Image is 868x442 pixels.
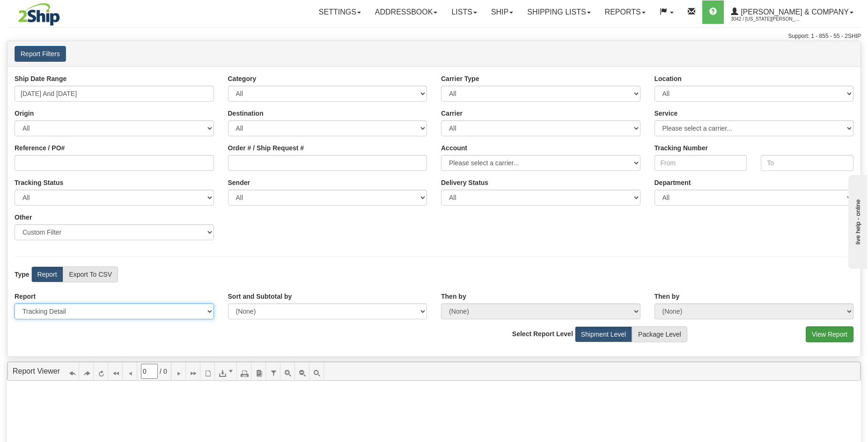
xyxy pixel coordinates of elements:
[441,143,467,153] label: Account
[7,2,71,26] img: logo3042.jpg
[163,367,167,376] span: 0
[441,292,466,301] label: Then by
[846,173,867,269] iframe: chat widget
[160,367,162,376] span: /
[228,109,264,118] label: Destination
[13,367,60,375] a: Report Viewer
[598,0,653,24] a: Reports
[7,8,87,15] div: live help - online
[655,178,691,187] label: Department
[632,326,687,342] label: Package Level
[15,270,29,279] label: Type
[441,74,479,83] label: Carrier Type
[731,15,801,24] span: 3042 / [US_STATE][PERSON_NAME]
[228,74,257,83] label: Category
[441,109,463,118] label: Carrier
[31,266,63,282] label: Report
[312,0,368,24] a: Settings
[15,109,34,118] label: Origin
[7,32,861,40] div: Support: 1 - 855 - 55 - 2SHIP
[15,143,65,153] label: Reference / PO#
[15,292,36,301] label: Report
[655,74,682,83] label: Location
[441,190,640,206] select: Please ensure data set in report has been RECENTLY tracked from your Shipment History
[15,74,66,83] label: Ship Date Range
[441,178,488,187] label: Please ensure data set in report has been RECENTLY tracked from your Shipment History
[738,8,849,16] span: [PERSON_NAME] & Company
[228,143,304,153] label: Order # / Ship Request #
[444,0,484,24] a: Lists
[655,109,678,118] label: Service
[484,0,520,24] a: Ship
[228,178,250,187] label: Sender
[15,46,66,62] button: Report Filters
[575,326,633,342] label: Shipment Level
[228,292,292,301] label: Sort and Subtotal by
[15,213,32,222] label: Other
[520,0,597,24] a: Shipping lists
[63,266,118,282] label: Export To CSV
[724,0,861,24] a: [PERSON_NAME] & Company 3042 / [US_STATE][PERSON_NAME]
[655,155,747,171] input: From
[368,0,445,24] a: Addressbook
[655,292,680,301] label: Then by
[655,143,708,153] label: Tracking Number
[512,329,573,339] label: Select Report Level
[806,326,853,342] button: View Report
[761,155,853,171] input: To
[15,178,63,187] label: Tracking Status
